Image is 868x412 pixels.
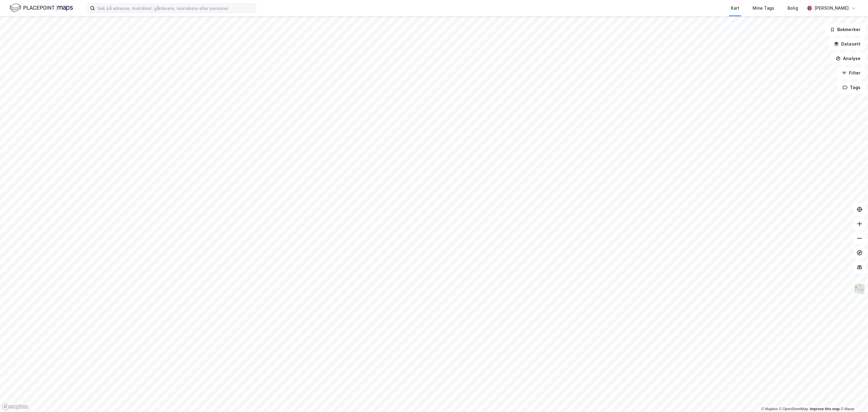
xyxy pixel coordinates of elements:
[838,81,866,93] button: Tags
[829,38,866,50] button: Datasett
[779,407,808,411] a: OpenStreetMap
[831,52,866,65] button: Analyse
[753,5,774,12] div: Mine Tags
[854,283,865,295] img: Z
[814,5,849,12] div: [PERSON_NAME]
[788,5,798,12] div: Bolig
[95,4,256,13] input: Søk på adresse, matrikkel, gårdeiere, leietakere eller personer
[2,403,28,410] a: Mapbox homepage
[838,383,868,412] iframe: Chat Widget
[825,24,866,36] button: Bokmerker
[810,407,840,411] a: Improve this map
[761,407,778,411] a: Mapbox
[731,5,739,12] div: Kart
[837,67,866,79] button: Filter
[10,3,73,13] img: logo.f888ab2527a4732fd821a326f86c7f29.svg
